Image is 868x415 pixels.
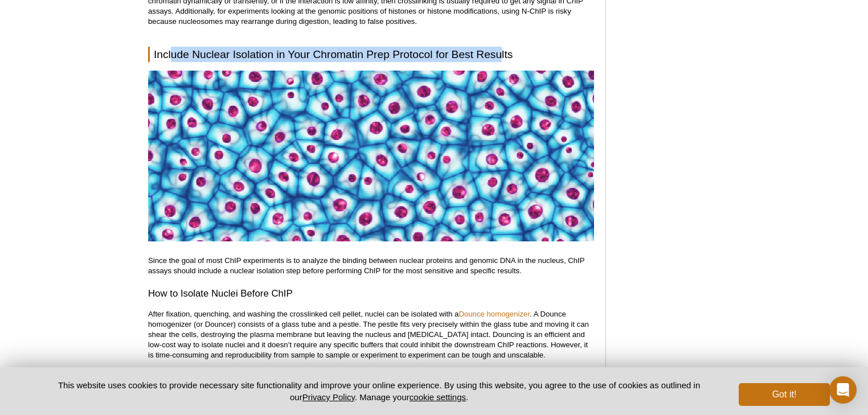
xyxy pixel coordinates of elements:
[458,310,530,318] a: Dounce homogenizer
[739,383,830,406] button: Got it!
[148,71,594,241] img: Nuclear Isolation
[38,379,720,403] p: This website uses cookies to provide necessary site functionality and improve your online experie...
[148,287,594,301] h3: How to Isolate Nuclei Before ChIP
[829,376,857,404] div: Open Intercom Messenger
[410,392,466,402] button: cookie settings
[148,309,594,360] p: After fixation, quenching, and washing the crosslinked cell pellet, nuclei can be isolated with a...
[148,47,594,62] h2: Include Nuclear Isolation in Your Chromatin Prep Protocol for Best Results
[302,392,355,402] a: Privacy Policy
[148,256,594,276] p: Since the goal of most ChIP experiments is to analyze the binding between nuclear proteins and ge...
